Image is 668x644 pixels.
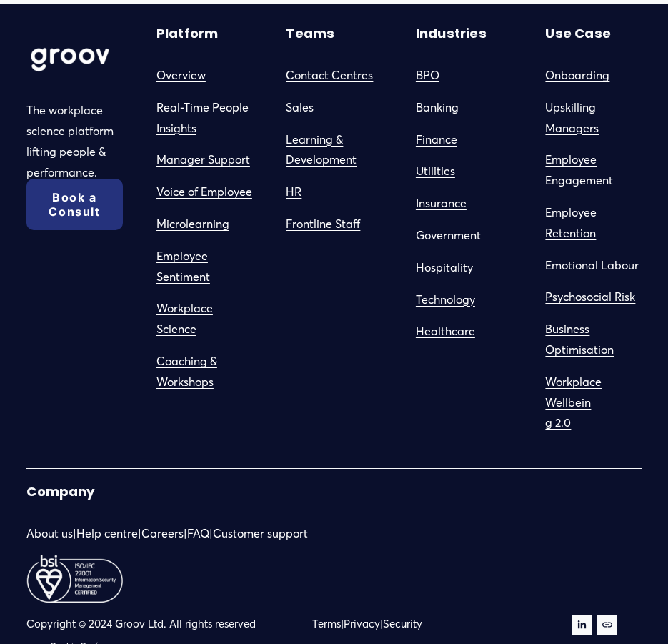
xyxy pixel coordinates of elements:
[187,523,209,544] a: FAQ
[141,523,184,544] a: Careers
[286,214,360,234] a: Frontline Staff
[26,100,122,182] p: The workplace science platform lifting people & performance.
[416,321,475,342] a: Healthcare
[156,65,206,86] a: Overview
[26,482,95,500] strong: Company
[156,24,218,42] strong: Platform
[545,149,641,191] a: Employee Engagement
[213,523,308,544] a: Customer support
[416,24,487,42] strong: Industries
[26,615,330,634] p: Copyright © 2024 Groov Ltd. All rights reserved
[416,225,481,246] a: Government
[156,214,229,234] a: Microlearning
[416,257,473,278] a: Hospitality
[76,523,138,544] a: Help centre
[156,298,252,340] a: Workplace Science
[383,615,422,634] a: Security
[416,193,467,214] a: Insurance
[416,289,475,310] a: Technology
[156,246,252,287] a: Employee Sentiment
[312,615,512,634] p: | |
[286,65,373,86] a: Contact Centres
[344,615,380,634] a: Privacy
[286,97,314,118] a: Sales
[156,182,252,202] a: Voice of Employee
[286,24,334,42] strong: Teams
[312,615,341,634] a: Terms
[156,351,252,392] a: Coaching & Workshops
[545,65,609,86] a: Onboarding
[597,615,617,635] a: URL
[416,97,459,118] a: Banking
[156,149,250,170] a: Manager Support
[26,523,73,544] a: About us
[286,182,301,202] a: HR
[545,202,641,244] a: Employee Retention
[156,97,252,139] a: Real-Time People Insights
[545,372,641,413] a: Workplace Wellbein
[572,615,592,635] a: LinkedIn
[26,179,122,230] a: Book a Consult
[416,161,455,182] a: Utilities
[545,24,610,42] strong: Use Case
[545,412,571,433] a: g 2.0
[545,97,641,139] a: Upskilling Managers
[416,129,457,150] a: Finance
[416,65,439,86] a: BPO
[286,129,382,171] a: Learning & Development
[26,523,330,544] p: | | | |
[545,319,641,360] a: Business Optimisation
[545,255,639,276] a: Emotional Labour
[545,287,635,307] a: Psychosocial Risk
